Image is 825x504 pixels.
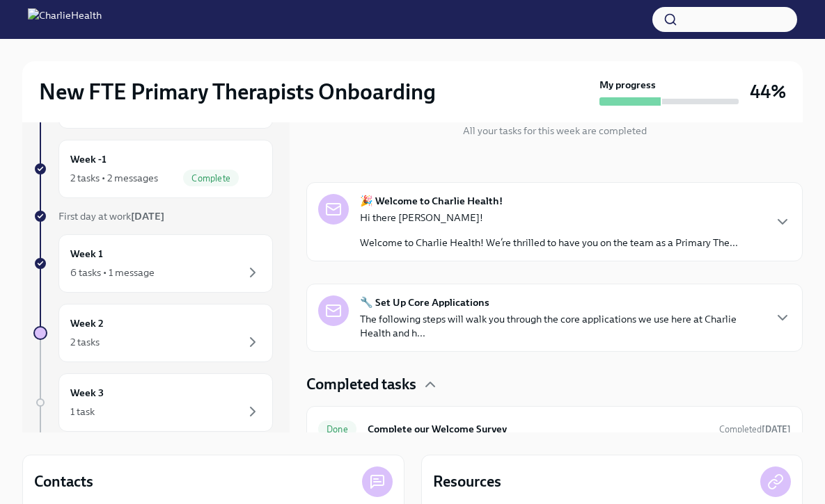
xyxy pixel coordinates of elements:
[360,211,738,225] p: Hi there [PERSON_NAME]!
[599,78,656,92] strong: My progress
[70,246,103,261] h6: Week 1
[368,421,708,437] h6: Complete our Welcome Survey
[762,424,791,434] strong: [DATE]
[70,405,95,418] div: 1 task
[34,471,93,492] h4: Contacts
[306,374,416,395] h4: Completed tasks
[70,171,158,185] div: 2 tasks • 2 messages
[58,210,164,222] span: First day at work
[39,78,436,106] h2: New FTE Primary Therapists Onboarding
[33,209,273,223] a: First day at work[DATE]
[360,194,503,208] strong: 🎉 Welcome to Charlie Health!
[360,236,738,250] p: Welcome to Charlie Health! We’re thrilled to have you on the team as a Primary The...
[33,373,273,432] a: Week 31 task
[70,335,100,349] div: 2 tasks
[360,295,489,309] strong: 🔧 Set Up Core Applications
[131,210,164,222] strong: [DATE]
[719,423,791,436] span: September 7th, 2025 15:39
[463,124,647,138] p: All your tasks for this week are completed
[33,234,273,293] a: Week 16 tasks • 1 message
[318,418,791,440] a: DoneComplete our Welcome SurveyCompleted[DATE]
[33,140,273,198] a: Week -12 tasks • 2 messagesComplete
[183,173,239,184] span: Complete
[70,152,107,167] h6: Week -1
[360,312,763,340] p: The following steps will walk you through the core applications we use here at Charlie Health and...
[28,8,102,31] img: CharlieHealth
[33,304,273,362] a: Week 22 tasks
[306,374,803,395] div: Completed tasks
[719,424,791,434] span: Completed
[70,266,155,279] div: 6 tasks • 1 message
[70,316,104,331] h6: Week 2
[750,79,786,104] h3: 44%
[70,385,104,400] h6: Week 3
[318,424,356,434] span: Done
[433,471,501,492] h4: Resources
